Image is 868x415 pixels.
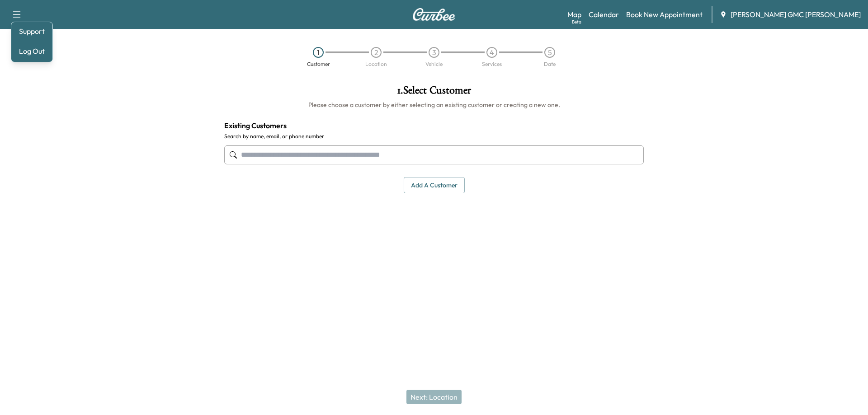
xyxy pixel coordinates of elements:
[731,9,861,20] span: [PERSON_NAME] GMC [PERSON_NAME]
[224,120,644,131] h4: Existing Customers
[365,61,387,67] div: Location
[224,85,644,100] h1: 1 . Select Customer
[572,19,581,25] div: Beta
[544,47,555,58] div: 5
[544,61,556,67] div: Date
[626,9,703,20] a: Book New Appointment
[224,133,644,140] label: Search by name, email, or phone number
[589,9,619,20] a: Calendar
[224,100,644,109] h6: Please choose a customer by either selecting an existing customer or creating a new one.
[371,47,382,58] div: 2
[307,61,330,67] div: Customer
[15,44,49,58] button: Log Out
[429,47,439,58] div: 3
[482,61,502,67] div: Services
[567,9,581,20] a: MapBeta
[404,177,465,194] button: Add a customer
[412,8,456,21] img: Curbee Logo
[313,47,324,58] div: 1
[15,26,49,37] a: Support
[425,61,443,67] div: Vehicle
[486,47,497,58] div: 4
